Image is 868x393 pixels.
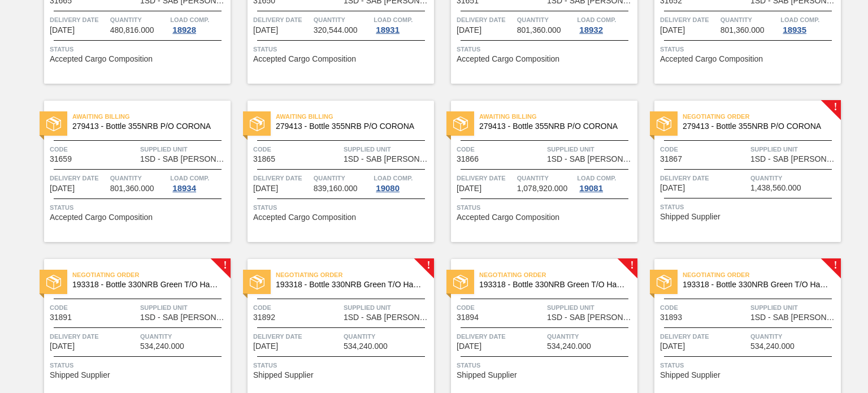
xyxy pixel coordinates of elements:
[457,144,544,155] span: Code
[660,172,748,184] span: Delivery Date
[577,184,605,193] div: 19081
[479,122,628,131] span: 279413 - Bottle 355NRB P/O CORONA
[660,155,682,163] span: 31867
[683,280,832,289] span: 193318 - Bottle 330NRB Green T/O Handi Fly Fish
[457,313,479,322] span: 31894
[517,184,568,193] span: 1,078,920.000
[457,55,559,63] span: Accepted Cargo Composition
[479,111,637,122] span: Awaiting Billing
[253,313,275,322] span: 31892
[660,313,682,322] span: 31893
[344,144,431,155] span: Supplied Unit
[660,302,748,313] span: Code
[253,302,341,313] span: Code
[170,172,228,193] a: Load Comp.18934
[479,269,637,280] span: Negotiating Order
[344,302,431,313] span: Supplied Unit
[457,172,514,184] span: Delivery Date
[434,101,637,242] a: statusAwaiting Billing279413 - Bottle 355NRB P/O CORONACode31866Supplied Unit1SD - SAB [PERSON_NA...
[374,184,402,193] div: 19080
[721,26,765,34] span: 801,360.000
[457,184,481,193] span: 09/22/2025
[50,55,153,63] span: Accepted Cargo Composition
[170,25,198,34] div: 18928
[479,280,628,289] span: 193318 - Bottle 330NRB Green T/O Handi Fly Fish
[547,342,591,351] span: 534,240.000
[50,144,137,155] span: Code
[276,280,425,289] span: 193318 - Bottle 330NRB Green T/O Handi Fly Fish
[253,44,431,55] span: Status
[253,144,341,155] span: Code
[750,342,795,351] span: 534,240.000
[140,331,228,342] span: Quantity
[457,371,517,379] span: Shipped Supplier
[374,25,402,34] div: 18931
[50,184,75,193] span: 09/20/2025
[577,14,635,34] a: Load Comp.18932
[457,331,544,342] span: Delivery Date
[253,371,314,379] span: Shipped Supplier
[547,144,635,155] span: Supplied Unit
[253,331,341,342] span: Delivery Date
[170,14,228,34] a: Load Comp.18928
[750,302,838,313] span: Supplied Unit
[637,101,841,242] a: !statusNegotiating Order279413 - Bottle 355NRB P/O CORONACode31867Supplied Unit1SD - SAB [PERSON_...
[660,371,721,379] span: Shipped Supplier
[660,342,685,351] span: 09/24/2025
[110,184,154,193] span: 801,360.000
[253,26,278,34] span: 09/18/2025
[344,331,431,342] span: Quantity
[170,14,209,25] span: Load Comp.
[344,313,431,322] span: 1SD - SAB Rosslyn Brewery
[750,313,838,322] span: 1SD - SAB Rosslyn Brewery
[46,116,61,131] img: status
[547,302,635,313] span: Supplied Unit
[453,275,468,290] img: status
[577,14,616,25] span: Load Comp.
[457,360,635,371] span: Status
[50,371,110,379] span: Shipped Supplier
[660,201,838,213] span: Status
[750,144,838,155] span: Supplied Unit
[50,44,228,55] span: Status
[72,122,222,131] span: 279413 - Bottle 355NRB P/O CORONA
[660,331,748,342] span: Delivery Date
[750,331,838,342] span: Quantity
[170,184,198,193] div: 18934
[250,116,264,131] img: status
[660,14,718,25] span: Delivery Date
[50,155,72,163] span: 31659
[780,25,809,34] div: 18935
[457,342,481,351] span: 09/23/2025
[547,331,635,342] span: Quantity
[660,213,721,221] span: Shipped Supplier
[253,213,356,222] span: Accepted Cargo Composition
[50,213,153,222] span: Accepted Cargo Composition
[683,269,841,280] span: Negotiating Order
[250,275,264,290] img: status
[140,302,228,313] span: Supplied Unit
[374,14,431,34] a: Load Comp.18931
[457,155,479,163] span: 31866
[110,14,168,25] span: Quantity
[46,275,61,290] img: status
[231,101,434,242] a: statusAwaiting Billing279413 - Bottle 355NRB P/O CORONACode31865Supplied Unit1SD - SAB [PERSON_NA...
[453,116,468,131] img: status
[140,155,228,163] span: 1SD - SAB Rosslyn Brewery
[253,155,275,163] span: 31865
[780,14,819,25] span: Load Comp.
[660,44,838,55] span: Status
[660,55,763,63] span: Accepted Cargo Composition
[780,14,838,34] a: Load Comp.18935
[660,144,748,155] span: Code
[457,44,635,55] span: Status
[457,302,544,313] span: Code
[140,313,228,322] span: 1SD - SAB Rosslyn Brewery
[750,184,801,192] span: 1,438,560.000
[253,360,431,371] span: Status
[457,14,514,25] span: Delivery Date
[577,25,605,34] div: 18932
[276,269,434,280] span: Negotiating Order
[374,172,413,184] span: Load Comp.
[457,202,635,213] span: Status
